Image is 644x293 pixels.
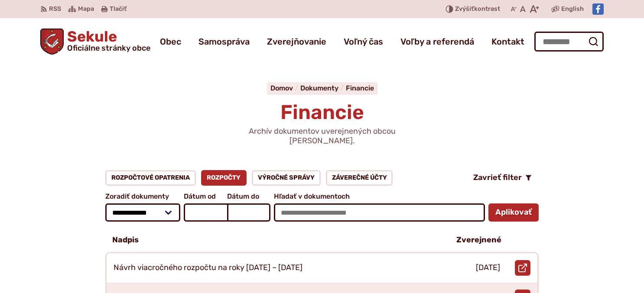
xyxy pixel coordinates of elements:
span: Mapa [78,4,94,14]
a: Financie [346,84,374,92]
span: Financie [280,100,364,124]
span: Sekule [64,29,150,52]
a: English [559,4,585,14]
a: Voľby a referendá [400,29,474,54]
span: Oficiálne stránky obce [67,44,150,52]
a: Záverečné účty [326,170,393,186]
span: Hľadať v dokumentoch [274,193,485,200]
a: Obec [160,29,181,54]
span: Dátum od [184,193,227,200]
a: Logo Sekule, prejsť na domovskú stránku. [40,29,150,55]
a: Rozpočtové opatrenia [105,170,196,186]
span: kontrast [455,6,500,13]
input: Dátum do [227,203,270,222]
span: Dátum do [227,193,270,200]
select: Zoradiť dokumenty [105,203,180,222]
img: Prejsť na domovskú stránku [40,29,64,55]
a: Kontakt [491,29,524,54]
a: Výročné správy [252,170,321,186]
p: Návrh viacročného rozpočtu na roky [DATE] – [DATE] [114,263,302,273]
input: Hľadať v dokumentoch [274,203,485,222]
button: Zavrieť filter [466,170,539,186]
a: Rozpočty [201,170,247,186]
p: Zverejnené [456,235,501,245]
button: Aplikovať [488,203,539,222]
span: Domov [270,84,293,92]
a: Dokumenty [300,84,346,92]
span: Zvýšiť [455,5,474,13]
input: Dátum od [184,203,227,222]
a: Voľný čas [344,29,383,54]
a: Samospráva [198,29,250,54]
span: Zavrieť filter [473,173,522,183]
span: English [561,4,584,14]
p: [DATE] [476,263,500,273]
img: Prejsť na Facebook stránku [592,3,604,15]
span: Dokumenty [300,84,338,92]
a: Zverejňovanie [267,29,326,54]
span: Zoradiť dokumenty [105,193,180,200]
p: Archív dokumentov uverejnených obcou [PERSON_NAME]. [218,127,426,145]
span: RSS [49,4,61,14]
span: Tlačiť [110,6,127,13]
p: Nadpis [112,235,139,245]
a: Domov [270,84,300,92]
